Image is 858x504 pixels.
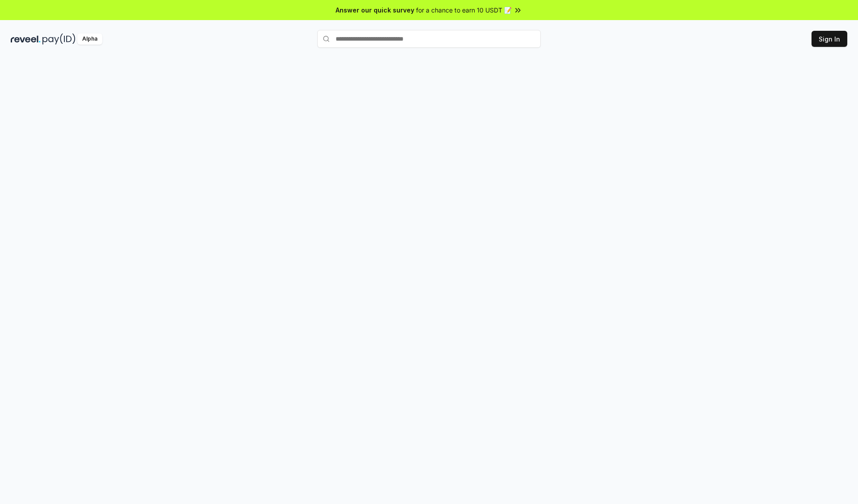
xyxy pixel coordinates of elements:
div: Alpha [77,33,102,45]
span: for a chance to earn 10 USDT 📝 [416,5,512,15]
img: pay_id [42,33,76,45]
button: Sign In [812,31,847,47]
span: Answer our quick survey [336,5,414,15]
img: reveel_dark [11,33,41,45]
